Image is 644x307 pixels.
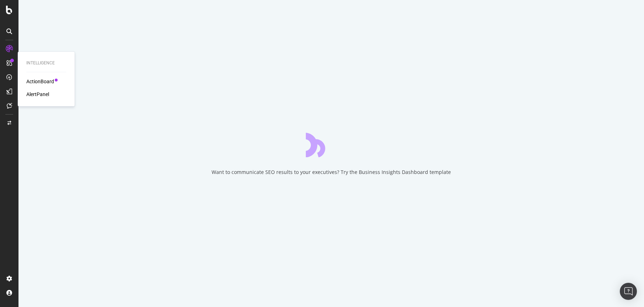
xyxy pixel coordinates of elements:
div: Open Intercom Messenger [620,283,637,300]
a: ActionBoard [26,78,54,85]
a: AlertPanel [26,91,49,98]
div: Intelligence [26,60,66,66]
div: animation [306,132,357,157]
div: Want to communicate SEO results to your executives? Try the Business Insights Dashboard template [212,169,451,176]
